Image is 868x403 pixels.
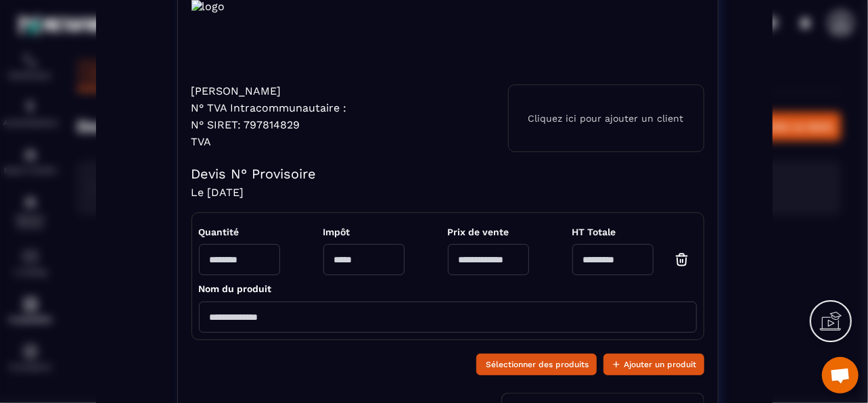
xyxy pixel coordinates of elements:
[572,227,697,237] span: HT Totale
[191,118,347,131] p: N° SIRET: 797814829
[191,166,704,182] h4: Devis N° Provisoire
[199,227,280,237] span: Quantité
[191,186,704,199] h4: Le [DATE]
[822,357,859,394] a: Ouvrir le chat
[323,227,405,237] span: Impôt
[199,283,272,294] span: Nom du produit
[191,85,347,97] p: [PERSON_NAME]
[191,101,347,114] p: N° TVA Intracommunautaire :
[486,358,589,371] span: Sélectionner des produits
[603,354,704,375] button: Ajouter un produit
[528,113,684,124] p: Cliquez ici pour ajouter un client
[448,227,529,237] span: Prix de vente
[191,135,347,148] p: TVA
[476,354,597,375] button: Sélectionner des produits
[624,358,697,371] span: Ajouter un produit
